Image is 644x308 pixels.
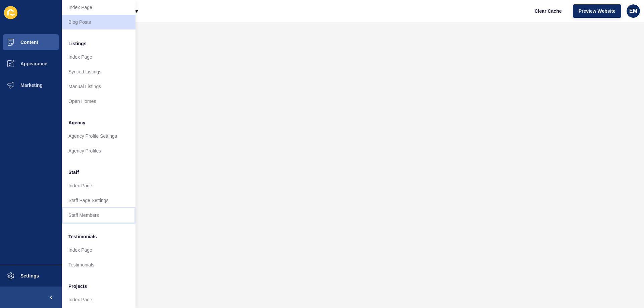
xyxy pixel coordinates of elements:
span: Staff [68,169,79,176]
span: Agency [68,119,86,126]
span: Projects [68,283,87,290]
button: Preview Website [573,4,621,18]
button: Clear Cache [529,4,568,18]
a: Agency Profile Settings [62,129,136,143]
a: Blog Posts [62,15,136,29]
a: Index Page [62,243,136,257]
a: Synced Listings [62,64,136,79]
span: Testimonials [68,233,97,240]
a: Index Page [62,50,136,64]
a: Staff Page Settings [62,193,136,208]
a: Agency Profiles [62,143,136,158]
a: Staff Members [62,208,136,223]
span: Preview Website [579,8,615,14]
a: Testimonials [62,257,136,272]
a: Manual Listings [62,79,136,94]
span: Listings [68,40,87,47]
a: Open Homes [62,94,136,109]
span: Clear Cache [535,8,562,14]
span: EM [629,8,637,14]
a: Index Page [62,292,136,307]
a: Index Page [62,178,136,193]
